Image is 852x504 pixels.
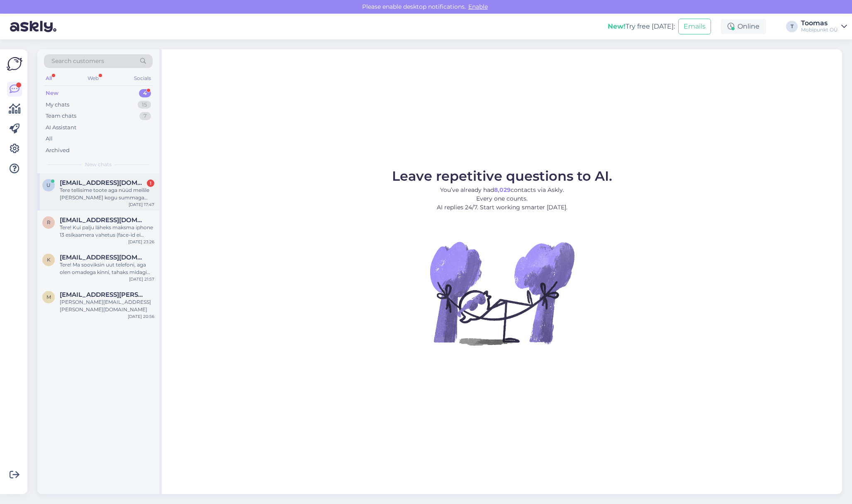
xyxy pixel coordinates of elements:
[46,89,58,97] div: New
[427,218,577,368] img: No Chat active
[86,73,100,84] div: Web
[392,168,612,184] span: Leave repetitive questions to AI.
[60,187,154,201] div: Tere tellisime toote aga nüüd meilile [PERSON_NAME] kogu summaga aga märkisin sinna Järelmaksuga'
[801,20,838,27] div: Toomas
[60,179,146,187] span: ulvitimmo1@gmail.com
[129,201,154,208] div: [DATE] 17:47
[128,313,154,320] div: [DATE] 20:56
[132,73,153,84] div: Socials
[608,22,626,30] b: New!
[46,294,51,300] span: m
[786,21,798,32] div: T
[466,3,490,10] span: Enable
[147,179,154,187] div: 1
[7,56,22,72] img: Askly Logo
[46,112,76,120] div: Team chats
[46,146,70,155] div: Archived
[139,112,151,120] div: 7
[494,186,511,194] b: 8,029
[129,276,154,282] div: [DATE] 21:57
[721,19,766,34] div: Online
[51,57,104,65] span: Search customers
[60,298,154,313] div: [PERSON_NAME][EMAIL_ADDRESS][PERSON_NAME][DOMAIN_NAME]
[60,254,146,261] span: kunozifier@gmail.com
[139,89,151,97] div: 4
[128,239,154,245] div: [DATE] 23:26
[60,291,146,298] span: monika.aedma@gmail.com
[44,73,54,84] div: All
[801,27,838,33] div: Mobipunkt OÜ
[60,216,146,224] span: Raidonpeenoja@gmail.com
[46,124,76,132] div: AI Assistant
[392,186,612,212] p: You’ve already had contacts via Askly. Every one counts. AI replies 24/7. Start working smarter [...
[47,219,51,225] span: R
[801,20,847,33] a: ToomasMobipunkt OÜ
[46,101,69,109] div: My chats
[46,135,53,143] div: All
[678,19,711,34] button: Emails
[138,101,151,109] div: 15
[46,182,51,188] span: u
[85,161,112,168] span: New chats
[608,22,675,31] div: Try free [DATE]:
[60,224,154,239] div: Tere! Kui palju läheks maksma iphone 13 esikaamera vahetus (face-id ei tööta ka)
[47,257,51,263] span: k
[60,261,154,276] div: Tere! Ma sooviksin uut telefoni, aga olen omadega kinni, tahaks midagi mis on kõrgem kui 60hz ekr...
